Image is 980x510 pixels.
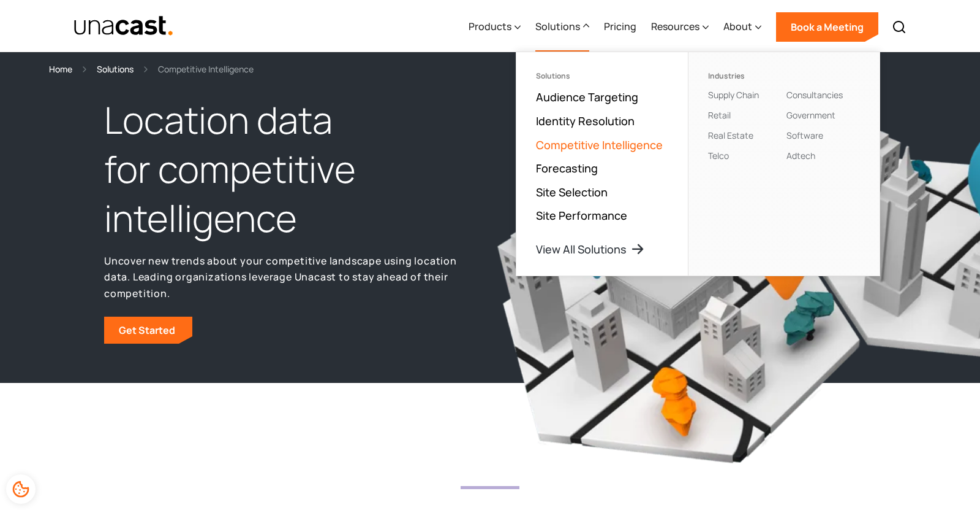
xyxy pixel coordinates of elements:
div: Resources [651,19,699,34]
a: View All Solutions [536,242,645,257]
a: Book a Meeting [776,12,878,42]
div: Industries [708,72,782,80]
div: Products [469,19,511,34]
a: Identity Resolution [536,114,635,128]
a: Competitive Intelligence [536,137,663,152]
div: Resources [651,2,709,52]
a: Consultancies [786,89,843,101]
h1: Location data for competitive intelligence [104,96,484,242]
a: Telco [708,150,729,161]
a: Real Estate [708,129,753,141]
a: Software [786,129,823,141]
a: Home [49,62,72,76]
a: Audience Targeting [536,90,638,104]
a: Site Selection [536,185,608,199]
a: Adtech [786,150,815,161]
a: Pricing [604,2,636,52]
div: Products [469,2,521,52]
p: Uncover new trends about your competitive landscape using location data. Leading organizations le... [104,253,484,302]
a: Get Started [104,317,192,344]
a: Solutions [97,62,134,76]
div: Cookie Preferences [6,474,36,504]
a: Site Performance [536,208,627,223]
div: Solutions [535,2,589,52]
nav: Solutions [516,52,880,276]
a: Supply Chain [708,89,759,101]
a: Retail [708,109,731,121]
div: About [723,19,752,34]
div: About [723,2,761,52]
img: Search icon [892,20,907,34]
div: Solutions [536,72,668,80]
img: Unacast text logo [73,15,173,37]
a: home [73,15,173,37]
div: Competitive Intelligence [158,62,254,76]
a: Government [786,109,835,121]
div: Solutions [535,19,580,34]
a: Forecasting [536,161,598,176]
